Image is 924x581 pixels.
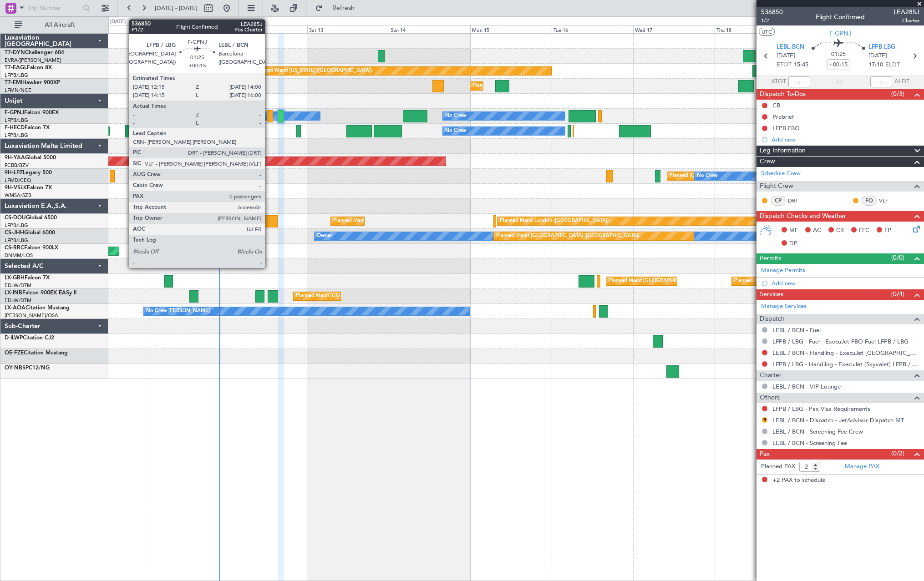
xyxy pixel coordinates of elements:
[5,177,31,184] a: LFMD/CEQ
[5,110,24,116] span: F-GPNJ
[816,12,865,22] div: Flight Confirmed
[226,25,307,33] div: Fri 12
[5,282,31,289] a: EDLW/DTM
[10,18,99,32] button: All Aircraft
[325,5,363,11] span: Refresh
[772,439,847,447] a: LEBL / BCN - Screening Fee
[831,50,846,59] span: 01:25
[5,350,68,356] a: OE-FZECitation Mustang
[496,229,640,243] div: Planned Maint [GEOGRAPHIC_DATA] ([GEOGRAPHIC_DATA])
[472,79,559,93] div: Planned Maint [GEOGRAPHIC_DATA]
[670,169,798,183] div: Planned [GEOGRAPHIC_DATA] ([GEOGRAPHIC_DATA])
[894,17,919,25] span: Charter
[772,360,919,368] a: LFPB / LBG - Handling - ExecuJet (Skyvalet) LFPB / LBG
[146,304,210,318] div: No Crew [PERSON_NAME]
[891,449,904,458] span: (0/2)
[5,170,23,176] span: 9H-LPZ
[445,109,466,123] div: No Crew
[760,449,770,460] span: Pax
[5,215,57,221] a: CS-DOUGlobal 6500
[772,338,909,345] a: LFPB / LBG - Fuel - ExecuJet FBO Fuel LFPB / LBG
[155,4,198,12] span: [DATE] - [DATE]
[762,417,767,423] button: R
[772,416,904,424] a: LEBL / BCN - Dispatch - JetAdvisor Dispatch MT
[5,312,58,319] a: [PERSON_NAME]/QSA
[777,51,795,61] span: [DATE]
[894,7,919,17] span: LEA285J
[813,226,821,235] span: AC
[885,61,900,70] span: ELDT
[5,192,31,199] a: WMSA/SZB
[609,274,752,288] div: Planned Maint [GEOGRAPHIC_DATA] ([GEOGRAPHIC_DATA])
[5,162,29,169] a: FCBB/BZV
[760,89,806,100] span: Dispatch To-Dos
[445,124,466,138] div: No Crew
[5,252,33,259] a: DNMM/LOS
[5,65,52,71] a: T7-EAGLFalcon 8X
[772,279,919,287] div: Add new
[389,25,470,33] div: Sun 14
[5,335,23,341] span: D-ILWP
[333,214,477,228] div: Planned Maint [GEOGRAPHIC_DATA] ([GEOGRAPHIC_DATA])
[868,51,887,61] span: [DATE]
[772,124,800,132] div: LFPB FBO
[761,17,783,25] span: 1/2
[879,197,899,205] a: VLF
[5,245,58,251] a: CS-RRCFalcon 900LX
[144,25,225,33] div: Thu 11
[891,289,904,299] span: (0/4)
[772,405,870,413] a: LFPB / LBG - Pax Visa Requirements
[760,157,775,167] span: Crew
[5,185,27,191] span: 9H-VSLK
[777,43,804,52] span: LEBL BCN
[868,43,895,52] span: LFPB LBG
[5,290,22,296] span: LX-INB
[760,314,785,324] span: Dispatch
[5,365,50,371] a: OY-NBSPC12/NG
[5,50,25,56] span: T7-DYN
[760,146,806,156] span: Leg Information
[829,29,852,38] span: F-GPNJ
[734,274,791,288] div: Planned Maint Nurnberg
[5,275,25,281] span: LX-GBH
[5,57,61,64] a: EVRA/[PERSON_NAME]
[307,25,389,33] div: Sat 13
[891,253,904,263] span: (0/0)
[772,428,863,435] a: LEBL / BCN - Screening Fee Crew
[5,132,28,139] a: LFPB/LBG
[884,226,891,235] span: FP
[771,77,786,86] span: ATOT
[772,383,841,390] a: LEBL / BCN - VIP Lounge
[5,305,70,311] a: LX-AOACitation Mustang
[760,211,846,222] span: Dispatch Checks and Weather
[255,64,372,78] div: Planned Maint [US_STATE] ([GEOGRAPHIC_DATA])
[771,196,786,206] div: CP
[772,326,821,334] a: LEBL / BCN - Fuel
[868,61,883,70] span: 17:10
[891,89,904,99] span: (0/3)
[760,181,793,192] span: Flight Crew
[5,125,50,131] a: F-HECDFalcon 7X
[5,305,25,311] span: LX-AOA
[110,18,126,26] div: [DATE]
[470,25,552,33] div: Mon 15
[5,222,28,229] a: LFPB/LBG
[772,113,794,121] div: Prebrief
[5,230,55,236] a: CS-JHHGlobal 6000
[760,370,782,381] span: Charter
[5,215,26,221] span: CS-DOU
[761,266,805,275] a: Manage Permits
[317,229,332,243] div: Owner
[28,1,80,15] input: Trip Number
[5,275,50,281] a: LX-GBHFalcon 7X
[5,170,52,176] a: 9H-LPZLegacy 500
[5,230,24,236] span: CS-JHH
[5,80,60,86] a: T7-EMIHawker 900XP
[794,61,808,70] span: 15:45
[500,214,609,228] div: Planned Maint London ([GEOGRAPHIC_DATA])
[24,22,96,28] span: All Aircraft
[789,226,798,235] span: MF
[845,462,879,471] a: Manage PAX
[759,28,775,36] button: UTC
[761,7,783,17] span: 536850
